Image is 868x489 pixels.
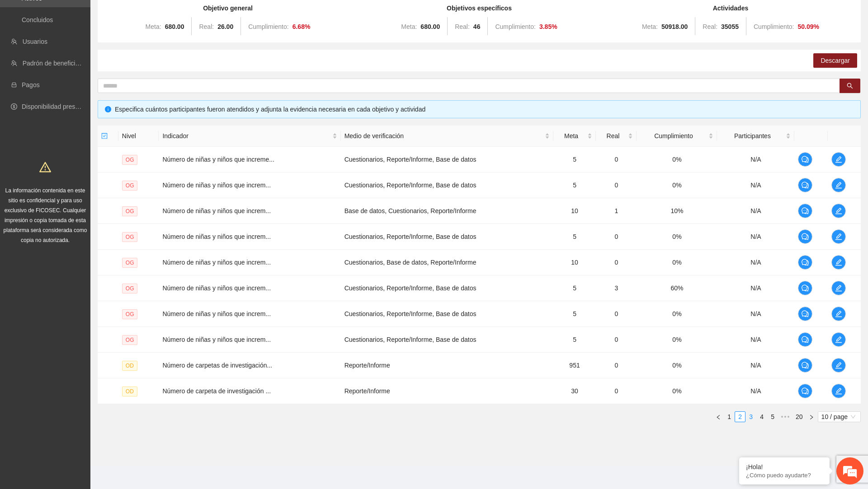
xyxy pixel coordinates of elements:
[717,250,794,275] td: N/A
[754,23,794,30] span: Cumplimiento:
[832,182,845,189] span: edit
[341,224,553,250] td: Cuestionarios, Reporte/Informe, Base de datos
[217,23,233,30] strong: 26.00
[831,281,846,295] button: edit
[553,198,596,224] td: 10
[724,411,735,422] li: 1
[831,204,846,218] button: edit
[39,161,51,173] span: warning
[341,301,553,327] td: Cuestionarios, Reporte/Informe, Base de datos
[831,358,846,373] button: edit
[713,411,724,422] li: Previous Page
[798,152,812,167] button: comment
[798,358,812,373] button: comment
[721,23,739,30] strong: 35055
[4,187,87,243] span: La información contenida en este sitio es confidencial y para uso exclusivo de FICOSEC. Cualquier...
[717,275,794,301] td: N/A
[596,224,637,250] td: 0
[642,23,658,30] span: Meta:
[596,327,637,353] td: 0
[553,327,596,353] td: 5
[420,23,440,30] strong: 680.00
[746,463,823,470] div: ¡Hola!
[22,16,53,23] a: Concluidos
[596,301,637,327] td: 0
[637,224,717,250] td: 0%
[341,172,553,198] td: Cuestionarios, Reporte/Informe, Base de datos
[735,411,745,422] li: 2
[162,387,271,395] span: Número de carpeta de investigación ...
[637,147,717,172] td: 0%
[767,411,778,422] li: 5
[713,5,749,12] strong: Actividades
[596,275,637,301] td: 3
[713,411,724,422] button: left
[637,353,717,378] td: 0%
[806,411,817,422] li: Next Page
[122,284,138,293] span: OG
[793,412,806,422] a: 20
[717,353,794,378] td: N/A
[832,284,845,292] span: edit
[146,23,161,30] span: Meta:
[596,172,637,198] td: 0
[162,182,271,189] span: Número de niñas y niños que increm...
[831,229,846,244] button: edit
[162,131,330,141] span: Indicador
[821,412,857,422] span: 10 / page
[809,414,814,420] span: right
[746,412,756,422] a: 3
[596,250,637,275] td: 0
[832,207,845,214] span: edit
[637,327,717,353] td: 0%
[22,103,99,110] a: Disponibilidad presupuestal
[756,411,767,422] li: 4
[797,23,819,30] strong: 50.09 %
[637,126,717,147] th: Cumplimiento
[757,412,767,422] a: 4
[341,147,553,172] td: Cuestionarios, Reporte/Informe, Base de datos
[637,198,717,224] td: 10%
[596,198,637,224] td: 1
[640,131,707,141] span: Cumplimiento
[746,472,823,479] p: ¿Cómo puedo ayudarte?
[159,126,340,147] th: Indicador
[793,411,806,422] li: 20
[47,46,152,58] div: Chatee con nosotros ahora
[148,5,170,26] div: Minimizar ventana de chat en vivo
[832,387,845,395] span: edit
[22,81,40,88] a: Pagos
[637,301,717,327] td: 0%
[818,411,861,422] div: Page Size
[703,23,717,30] span: Real:
[832,310,845,317] span: edit
[401,23,417,30] span: Meta:
[122,361,137,371] span: OD
[122,181,138,191] span: OG
[806,411,817,422] button: right
[831,332,846,347] button: edit
[122,232,138,242] span: OG
[798,307,812,321] button: comment
[553,250,596,275] td: 10
[162,284,271,292] span: Número de niñas y niños que increm...
[162,362,272,369] span: Número de carpetas de investigación...
[831,384,846,398] button: edit
[553,275,596,301] td: 5
[637,378,717,404] td: 0%
[553,126,596,147] th: Meta
[122,309,138,319] span: OG
[778,411,793,422] li: Next 5 Pages
[341,327,553,353] td: Cuestionarios, Reporte/Informe, Base de datos
[798,178,812,192] button: comment
[717,198,794,224] td: N/A
[122,155,138,165] span: OG
[798,255,812,270] button: comment
[831,255,846,270] button: edit
[52,121,125,212] span: Estamos en línea.
[248,23,288,30] span: Cumplimiento:
[717,327,794,353] td: N/A
[473,23,481,30] strong: 46
[341,275,553,301] td: Cuestionarios, Reporte/Informe, Base de datos
[735,412,745,422] a: 2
